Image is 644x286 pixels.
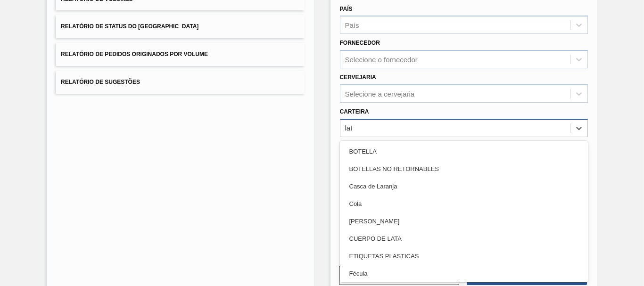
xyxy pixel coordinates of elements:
div: BOTELLA [340,143,588,160]
div: [PERSON_NAME] [340,212,588,230]
div: Selecione a cervejaria [345,90,415,98]
div: Cola [340,195,588,212]
span: Relatório de Status do [GEOGRAPHIC_DATA] [61,23,198,30]
div: Fécula [340,265,588,282]
div: ETIQUETAS PLASTICAS [340,247,588,265]
div: BOTELLAS NO RETORNABLES [340,160,588,178]
div: CUERPO DE LATA [340,230,588,247]
span: Relatório de Sugestões [61,79,140,85]
div: Selecione o fornecedor [345,56,418,64]
label: Cervejaria [340,74,376,81]
button: Relatório de Pedidos Originados por Volume [56,43,304,66]
div: País [345,21,359,29]
label: Fornecedor [340,40,380,46]
div: Casca de Laranja [340,178,588,195]
label: Carteira [340,108,369,115]
button: Relatório de Sugestões [56,71,304,94]
button: Limpar [339,266,459,285]
button: Relatório de Status do [GEOGRAPHIC_DATA] [56,15,304,38]
label: País [340,6,353,12]
span: Relatório de Pedidos Originados por Volume [61,51,208,57]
